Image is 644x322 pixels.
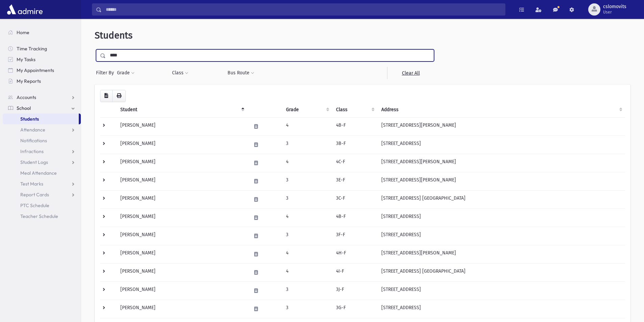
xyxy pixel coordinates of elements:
[20,213,58,219] span: Teacher Schedule
[3,114,79,124] a: Students
[20,159,48,165] span: Student Logs
[116,117,247,135] td: [PERSON_NAME]
[20,148,44,154] span: Infractions
[377,102,625,118] th: Address: activate to sort column ascending
[282,102,332,118] th: Grade: activate to sort column ascending
[377,135,625,154] td: [STREET_ADDRESS]
[117,67,135,79] button: Grade
[332,208,377,227] td: 4B-F
[20,138,47,144] span: Notifications
[102,3,505,16] input: Search
[377,208,625,227] td: [STREET_ADDRESS]
[282,263,332,281] td: 4
[282,300,332,318] td: 3
[20,116,39,122] span: Students
[377,300,625,318] td: [STREET_ADDRESS]
[172,67,189,79] button: Class
[282,208,332,227] td: 4
[17,94,36,100] span: Accounts
[332,227,377,245] td: 3F-F
[282,172,332,190] td: 3
[3,103,81,114] a: School
[332,135,377,154] td: 3B-F
[377,190,625,208] td: [STREET_ADDRESS] [GEOGRAPHIC_DATA]
[17,46,47,52] span: Time Tracking
[116,281,247,300] td: [PERSON_NAME]
[17,56,35,63] span: My Tasks
[20,202,49,208] span: PTC Schedule
[17,78,41,84] span: My Reports
[116,154,247,172] td: [PERSON_NAME]
[282,117,332,135] td: 4
[332,172,377,190] td: 3E-F
[112,90,126,102] button: Print
[17,29,29,35] span: Home
[282,281,332,300] td: 3
[332,281,377,300] td: 3J-F
[3,54,81,65] a: My Tasks
[20,181,43,187] span: Test Marks
[100,90,113,102] button: CSV
[332,154,377,172] td: 4C-F
[377,281,625,300] td: [STREET_ADDRESS]
[116,227,247,245] td: [PERSON_NAME]
[332,245,377,263] td: 4H-F
[3,92,81,103] a: Accounts
[332,102,377,118] th: Class: activate to sort column ascending
[116,300,247,318] td: [PERSON_NAME]
[20,170,57,176] span: Meal Attendance
[116,135,247,154] td: [PERSON_NAME]
[3,43,81,54] a: Time Tracking
[20,192,49,198] span: Report Cards
[377,245,625,263] td: [STREET_ADDRESS][PERSON_NAME]
[332,300,377,318] td: 3G-F
[282,245,332,263] td: 4
[95,30,133,41] span: Students
[116,102,247,118] th: Student: activate to sort column descending
[227,67,255,79] button: Bus Route
[3,200,81,211] a: PTC Schedule
[3,189,81,200] a: Report Cards
[3,124,81,135] a: Attendance
[3,211,81,222] a: Teacher Schedule
[387,67,434,79] a: Clear All
[116,190,247,208] td: [PERSON_NAME]
[377,117,625,135] td: [STREET_ADDRESS][PERSON_NAME]
[603,9,626,15] span: User
[96,69,117,76] span: Filter By
[3,135,81,146] a: Notifications
[282,227,332,245] td: 3
[17,67,54,73] span: My Appointments
[377,154,625,172] td: [STREET_ADDRESS][PERSON_NAME]
[282,135,332,154] td: 3
[332,263,377,281] td: 4I-F
[332,190,377,208] td: 3C-F
[17,105,31,111] span: School
[377,227,625,245] td: [STREET_ADDRESS]
[3,65,81,76] a: My Appointments
[116,208,247,227] td: [PERSON_NAME]
[116,172,247,190] td: [PERSON_NAME]
[282,190,332,208] td: 3
[282,154,332,172] td: 4
[20,127,45,133] span: Attendance
[377,263,625,281] td: [STREET_ADDRESS] [GEOGRAPHIC_DATA]
[3,27,81,38] a: Home
[116,263,247,281] td: [PERSON_NAME]
[3,178,81,189] a: Test Marks
[603,4,626,9] span: cslomovits
[5,3,44,16] img: AdmirePro
[377,172,625,190] td: [STREET_ADDRESS][PERSON_NAME]
[3,76,81,86] a: My Reports
[3,157,81,168] a: Student Logs
[3,168,81,178] a: Meal Attendance
[3,146,81,157] a: Infractions
[116,245,247,263] td: [PERSON_NAME]
[332,117,377,135] td: 4B-F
